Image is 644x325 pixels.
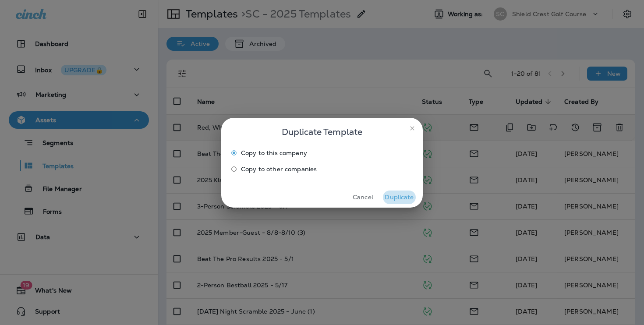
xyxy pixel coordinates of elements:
button: close [405,121,419,135]
button: Duplicate [383,191,416,204]
button: Cancel [347,191,379,204]
span: Copy to this company [241,149,307,156]
span: Copy to other companies [241,166,317,173]
span: Duplicate Template [282,125,362,139]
